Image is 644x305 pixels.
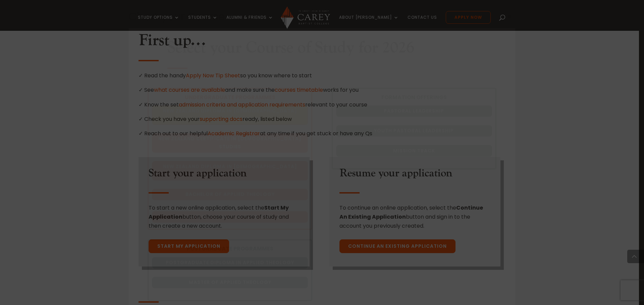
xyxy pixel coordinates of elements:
a: Postgraduate Diploma in Applied Theology [152,257,308,269]
a: Graduate Diploma of Applied Theology [152,211,308,223]
a: Youth Pastoral Leadership [336,125,492,137]
a: Mission Track [336,145,492,156]
h2: Select your Course of Study for 2026 [167,38,477,61]
a: New Zealand Diploma in [DEMOGRAPHIC_DATA] Studies | Intermission [152,105,308,125]
div: POSTGRADUATE PROGRAMMES [152,244,308,253]
a: New Zealand Diploma in [DEMOGRAPHIC_DATA] Studies [152,161,308,180]
a: Bachelor of Applied Theology [152,189,308,200]
div: FORMATION OFFERINGS [336,93,492,101]
a: New Zealand Certificate in [DEMOGRAPHIC_DATA] Studies [152,133,308,153]
button: Close [506,13,513,19]
div: Chart your Course [129,11,515,23]
div: UNDERGRADUATE PROGRAMMES [152,93,308,101]
a: Master of Applied Theology [152,277,308,288]
a: Pastoral Leadership [336,105,492,117]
